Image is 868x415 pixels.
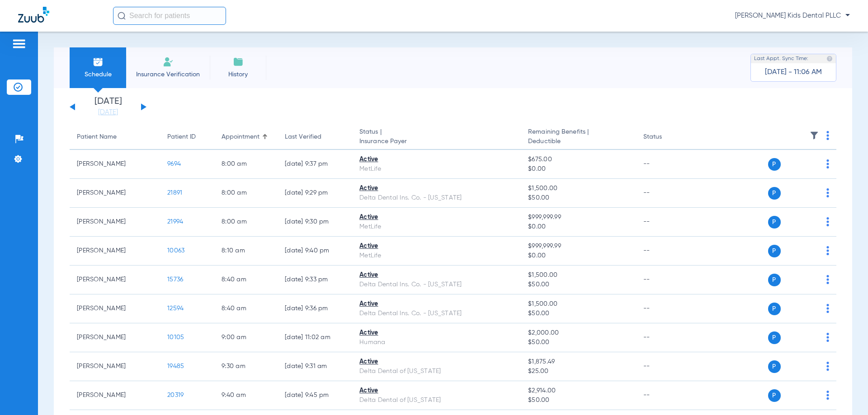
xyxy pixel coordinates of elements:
[768,187,781,200] span: P
[528,280,628,289] span: $50.00
[278,179,352,208] td: [DATE] 9:29 PM
[93,56,104,67] img: Schedule
[214,237,278,266] td: 8:10 AM
[521,125,636,150] th: Remaining Benefits |
[278,150,352,179] td: [DATE] 9:37 PM
[359,164,514,174] div: MetLife
[826,131,829,140] img: group-dot-blue.svg
[278,323,352,352] td: [DATE] 11:02 AM
[359,251,514,261] div: MetLife
[768,245,781,257] span: P
[528,357,628,367] span: $1,875.49
[359,396,514,405] div: Delta Dental of [US_STATE]
[826,333,829,342] img: group-dot-blue.svg
[70,208,160,237] td: [PERSON_NAME]
[636,179,697,208] td: --
[70,150,160,179] td: [PERSON_NAME]
[18,7,49,23] img: Zuub Logo
[214,208,278,237] td: 8:00 AM
[70,381,160,410] td: [PERSON_NAME]
[70,352,160,381] td: [PERSON_NAME]
[359,280,514,289] div: Delta Dental Ins. Co. - [US_STATE]
[810,131,819,140] img: filter.svg
[826,56,833,62] img: last sync help info
[214,150,278,179] td: 8:00 AM
[233,56,244,67] img: History
[826,362,829,371] img: group-dot-blue.svg
[70,294,160,323] td: [PERSON_NAME]
[359,328,514,338] div: Active
[214,381,278,410] td: 9:40 AM
[222,132,270,142] div: Appointment
[214,266,278,294] td: 8:40 AM
[214,179,278,208] td: 8:00 AM
[278,381,352,410] td: [DATE] 9:45 PM
[528,213,628,222] span: $999,999.99
[768,216,781,228] span: P
[285,132,345,142] div: Last Verified
[528,137,628,146] span: Deductible
[214,352,278,381] td: 9:30 AM
[167,247,184,254] span: 10063
[528,242,628,251] span: $999,999.99
[528,155,628,164] span: $675.00
[278,352,352,381] td: [DATE] 9:31 AM
[528,338,628,347] span: $50.00
[118,12,126,20] img: Search Icon
[70,266,160,294] td: [PERSON_NAME]
[163,56,174,67] img: Manual Insurance Verification
[77,132,117,142] div: Patient Name
[735,11,850,20] span: [PERSON_NAME] Kids Dental PLLC
[359,155,514,164] div: Active
[528,193,628,203] span: $50.00
[826,217,829,226] img: group-dot-blue.svg
[768,331,781,344] span: P
[636,294,697,323] td: --
[636,323,697,352] td: --
[528,309,628,318] span: $50.00
[765,68,822,77] span: [DATE] - 11:06 AM
[636,125,697,150] th: Status
[359,193,514,203] div: Delta Dental Ins. Co. - [US_STATE]
[167,392,184,398] span: 20319
[528,328,628,338] span: $2,000.00
[768,158,781,171] span: P
[214,323,278,352] td: 9:00 AM
[352,125,521,150] th: Status |
[636,208,697,237] td: --
[359,184,514,193] div: Active
[77,132,153,142] div: Patient Name
[359,137,514,146] span: Insurance Payer
[81,108,135,117] a: [DATE]
[70,179,160,208] td: [PERSON_NAME]
[167,132,196,142] div: Patient ID
[528,270,628,280] span: $1,500.00
[217,70,259,79] span: History
[636,150,697,179] td: --
[768,274,781,286] span: P
[826,304,829,313] img: group-dot-blue.svg
[768,303,781,315] span: P
[359,299,514,309] div: Active
[222,132,259,142] div: Appointment
[359,222,514,232] div: MetLife
[768,389,781,402] span: P
[359,357,514,367] div: Active
[528,251,628,261] span: $0.00
[826,275,829,284] img: group-dot-blue.svg
[285,132,321,142] div: Last Verified
[167,132,207,142] div: Patient ID
[359,367,514,376] div: Delta Dental of [US_STATE]
[70,323,160,352] td: [PERSON_NAME]
[528,386,628,396] span: $2,914.00
[214,294,278,323] td: 8:40 AM
[167,334,184,340] span: 10105
[278,266,352,294] td: [DATE] 9:33 PM
[167,363,184,369] span: 19485
[278,237,352,266] td: [DATE] 9:40 PM
[528,222,628,232] span: $0.00
[359,309,514,318] div: Delta Dental Ins. Co. - [US_STATE]
[359,242,514,251] div: Active
[636,381,697,410] td: --
[528,299,628,309] span: $1,500.00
